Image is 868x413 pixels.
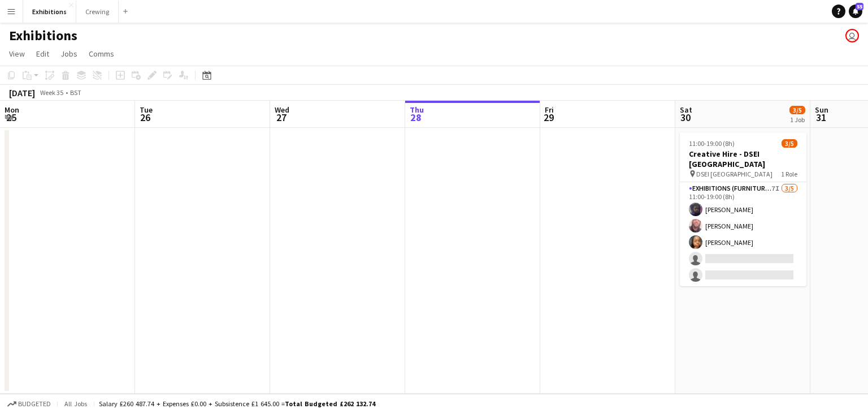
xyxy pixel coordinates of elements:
[37,88,66,97] span: Week 35
[408,111,424,124] span: 28
[9,49,25,59] span: View
[140,105,153,115] span: Tue
[815,105,828,115] span: Sun
[781,170,797,178] span: 1 Role
[782,139,797,148] span: 3/5
[84,46,119,61] a: Comms
[680,149,806,169] h3: Creative Hire - DSEI [GEOGRAPHIC_DATA]
[273,111,289,124] span: 27
[6,398,53,410] button: Budgeted
[849,5,862,18] a: 55
[62,399,89,408] span: All jobs
[32,46,54,61] a: Edit
[680,105,692,115] span: Sat
[5,46,29,61] a: View
[99,399,375,408] div: Salary £260 487.74 + Expenses £0.00 + Subsistence £1 645.00 =
[410,105,424,115] span: Thu
[56,46,82,61] a: Jobs
[678,111,692,124] span: 30
[3,111,19,124] span: 25
[790,115,805,124] div: 1 Job
[5,105,19,115] span: Mon
[845,29,859,42] app-user-avatar: Joseph Smart
[89,49,114,59] span: Comms
[275,105,289,115] span: Wed
[680,182,806,286] app-card-role: Exhibitions (Furniture [PERSON_NAME])7I3/511:00-19:00 (8h)[PERSON_NAME][PERSON_NAME][PERSON_NAME]
[545,105,554,115] span: Fri
[9,87,35,98] div: [DATE]
[285,399,375,408] span: Total Budgeted £262 132.74
[9,27,77,44] h1: Exhibitions
[60,49,77,59] span: Jobs
[856,3,863,10] span: 55
[36,49,49,59] span: Edit
[689,139,735,148] span: 11:00-19:00 (8h)
[680,132,806,286] app-job-card: 11:00-19:00 (8h)3/5Creative Hire - DSEI [GEOGRAPHIC_DATA] DSEI [GEOGRAPHIC_DATA]1 RoleExhibitions...
[696,170,772,178] span: DSEI [GEOGRAPHIC_DATA]
[789,106,805,114] span: 3/5
[138,111,153,124] span: 26
[76,1,119,23] button: Crewing
[70,88,81,97] div: BST
[23,1,76,23] button: Exhibitions
[18,400,51,408] span: Budgeted
[543,111,554,124] span: 29
[813,111,828,124] span: 31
